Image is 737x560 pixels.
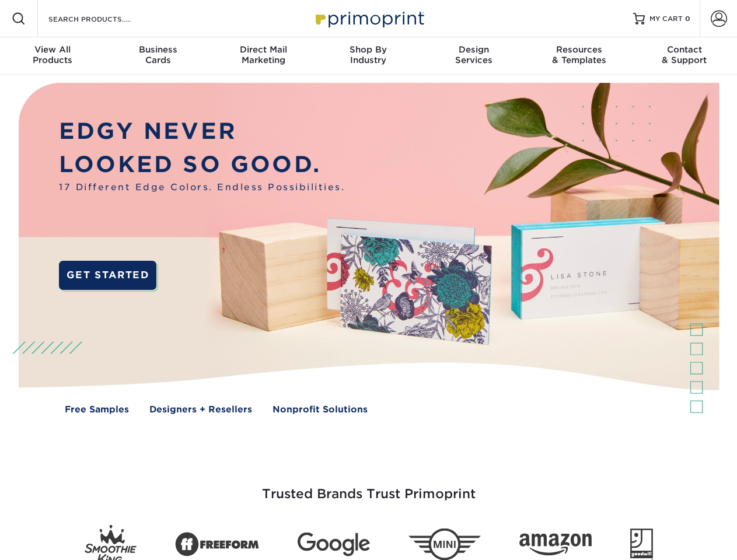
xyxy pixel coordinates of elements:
a: GET STARTED [59,261,156,290]
a: Direct MailMarketing [211,37,316,75]
p: LOOKED SO GOOD. [59,148,345,181]
a: Nonprofit Solutions [273,403,368,416]
a: Free Samples [65,403,129,416]
div: Marketing [211,44,316,65]
a: Contact& Support [632,37,737,75]
div: Services [421,44,526,65]
span: Shop By [316,44,421,55]
input: SEARCH PRODUCTS..... [47,12,161,26]
div: & Templates [526,44,631,65]
a: Shop ByIndustry [316,37,421,75]
h3: Trusted Brands Trust Primoprint [27,459,710,516]
div: Industry [316,44,421,65]
span: Contact [632,44,737,55]
a: Resources& Templates [526,37,631,75]
span: MY CART [649,14,683,24]
img: Google [298,533,370,556]
img: Amazon [519,534,592,556]
span: Resources [526,44,631,55]
span: Design [421,44,526,55]
p: EDGY NEVER [59,115,345,148]
span: 0 [685,15,690,23]
span: Direct Mail [211,44,316,55]
a: BusinessCards [105,37,210,75]
img: Primoprint [310,6,427,31]
span: 17 Different Edge Colors. Endless Possibilities. [59,181,345,194]
a: DesignServices [421,37,526,75]
a: Designers + Resellers [149,403,252,416]
img: Goodwill [630,528,653,560]
div: & Support [632,44,737,65]
span: Business [105,44,210,55]
div: Cards [105,44,210,65]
